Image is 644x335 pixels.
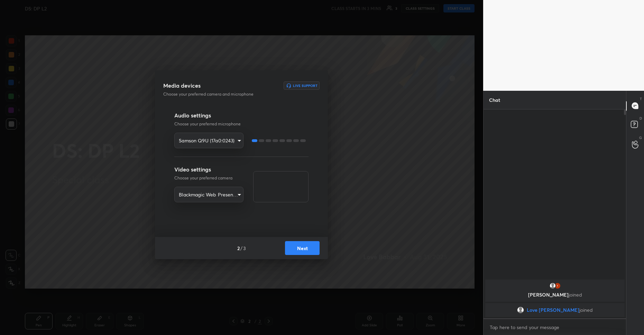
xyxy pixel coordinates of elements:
[240,245,242,252] h4: /
[174,187,243,202] div: Samson Q9U (17a0:0243)
[527,307,579,313] span: Love [PERSON_NAME]
[285,241,320,255] button: Next
[484,278,626,318] div: grid
[517,307,524,314] img: default.png
[568,291,582,298] span: joined
[549,282,556,289] img: default.png
[237,245,240,252] h4: 2
[163,81,201,90] h3: Media devices
[579,307,593,313] span: joined
[484,91,506,109] p: Chat
[640,116,642,121] p: D
[174,111,309,120] h3: Audio settings
[489,292,620,298] p: [PERSON_NAME]
[174,121,309,127] p: Choose your preferred microphone
[293,84,318,87] h6: Live Support
[243,245,246,252] h4: 3
[174,133,243,148] div: Samson Q9U (17a0:0243)
[174,175,243,181] p: Choose your preferred camera
[174,165,243,174] h3: Video settings
[640,96,642,102] p: T
[163,91,275,97] p: Choose your preferred camera and microphone
[639,135,642,140] p: G
[554,282,561,289] img: thumbnail.jpg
